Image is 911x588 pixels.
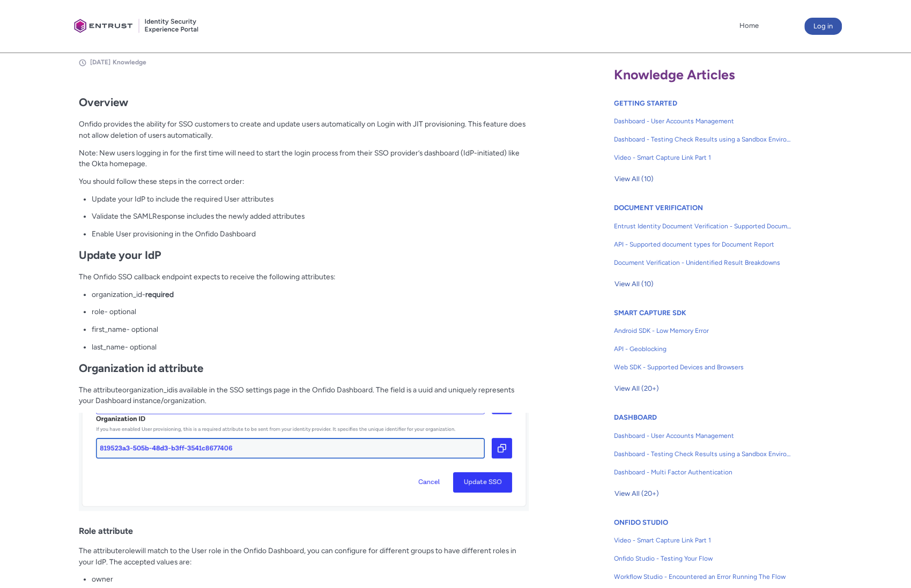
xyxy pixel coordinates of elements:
[614,326,792,336] span: Android SDK - Low Memory Error
[92,341,529,353] p: - optional
[79,96,529,109] h2: Overview
[614,153,792,162] span: Video - Smart Capture Link Part 1
[614,431,792,441] span: Dashboard - User Accounts Management
[79,147,529,169] p: Note: New users logging in for the first time will need to start the login process from their SSO...
[92,289,529,300] p: -
[614,221,792,231] span: Entrust Identity Document Verification - Supported Document type and size
[614,130,792,148] a: Dashboard - Testing Check Results using a Sandbox Environment
[614,572,792,582] span: Workflow Studio - Encountered an Error Running The Flow
[614,148,792,167] a: Video - Smart Capture Link Part 1
[614,467,792,477] span: Dashboard - Multi Factor Authentication
[92,325,127,333] span: first_name
[737,18,761,34] a: Home
[614,380,660,397] button: View All (20+)
[614,204,703,212] a: DOCUMENT VERIFICATION
[614,240,792,249] span: API - Supported document types for Document Report
[122,546,135,555] span: role
[614,344,792,354] span: API - Geoblocking
[614,235,792,254] a: API - Supported document types for Document Report
[92,306,529,317] p: - optional
[92,228,529,240] p: Enable User provisioning in the Onfido Dashboard
[614,322,792,340] a: Android SDK - Low Memory Error
[614,276,654,292] span: View All (10)
[614,381,659,397] span: View All (20+)
[614,535,792,545] span: Video - Smart Capture Link Part 1
[90,58,110,66] span: [DATE]
[614,217,792,235] a: Entrust Identity Document Verification - Supported Document type and size
[92,324,529,335] p: - optional
[79,526,133,536] span: Role attribute
[79,271,529,282] p: The Onfido SSO callback endpoint expects to receive the following attributes:
[614,340,792,358] a: API - Geoblocking
[614,485,660,502] button: View All (20+)
[614,486,659,502] span: View All (20+)
[614,518,668,526] a: ONFIDO STUDIO
[614,112,792,130] a: Dashboard - User Accounts Management
[92,575,113,583] span: owner
[79,362,529,375] h2: Organization id attribute
[804,18,842,35] button: Log in
[614,171,654,187] span: View All (10)
[79,118,529,140] p: Onfido provides the ability for SSO customers to create and update users automatically on Login w...
[614,568,792,586] a: Workflow Studio - Encountered an Error Running The Flow
[92,307,105,316] span: role
[145,290,174,299] strong: required
[614,445,792,463] a: Dashboard - Testing Check Results using a Sandbox Environment
[614,258,792,267] span: Document Verification - Unidentified Result Breakdowns
[92,193,529,205] p: Update your IdP to include the required User attributes
[614,170,654,188] button: View All (10)
[614,413,657,421] a: DASHBOARD
[79,249,529,262] h2: Update your IdP
[614,66,735,83] span: Knowledge Articles
[122,385,173,394] span: organization_id
[79,545,529,567] p: The attribute will match to the User role in the Onfido Dashboard, you can configure for differen...
[92,343,125,351] span: last_name
[614,362,792,372] span: Web SDK - Supported Devices and Browsers
[614,554,792,563] span: Onfido Studio - Testing Your Flow
[614,99,677,107] a: GETTING STARTED
[92,211,529,222] p: Validate the SAMLResponse includes the newly added attributes
[614,358,792,376] a: Web SDK - Supported Devices and Browsers
[614,116,792,126] span: Dashboard - User Accounts Management
[113,57,146,67] li: Knowledge
[614,449,792,459] span: Dashboard - Testing Check Results using a Sandbox Environment
[79,176,529,187] p: You should follow these steps in the correct order:
[614,276,654,293] button: View All (10)
[614,135,792,144] span: Dashboard - Testing Check Results using a Sandbox Environment
[614,427,792,445] a: Dashboard - User Accounts Management
[92,290,142,299] span: organization_id
[614,463,792,481] a: Dashboard - Multi Factor Authentication
[614,531,792,549] a: Video - Smart Capture Link Part 1
[614,549,792,568] a: Onfido Studio - Testing Your Flow
[79,384,529,406] p: The attribute is available in the SSO settings page in the Onfido Dashboard. The field is a uuid ...
[614,254,792,272] a: Document Verification - Unidentified Result Breakdowns
[614,309,686,317] a: SMART CAPTURE SDK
